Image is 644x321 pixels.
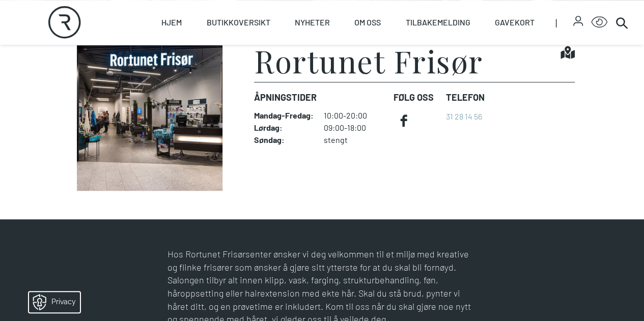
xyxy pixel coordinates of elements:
dt: Lørdag : [254,123,314,133]
dt: Mandag - Fredag : [254,110,314,121]
dt: Telefon [446,91,485,104]
a: 31 28 14 56 [446,111,482,121]
dd: 09:00-18:00 [324,123,385,133]
a: facebook [394,110,414,131]
dd: 10:00-20:00 [324,110,385,121]
iframe: Manage Preferences [10,288,93,316]
dt: FØLG OSS [394,91,438,104]
button: Open Accessibility Menu [591,14,607,31]
h1: Rortunet Frisør [254,45,483,76]
dt: Åpningstider [254,91,385,104]
dd: stengt [324,135,385,145]
details: Attribution [608,183,644,191]
dt: Søndag : [254,135,314,145]
div: © Mappedin [610,185,635,190]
